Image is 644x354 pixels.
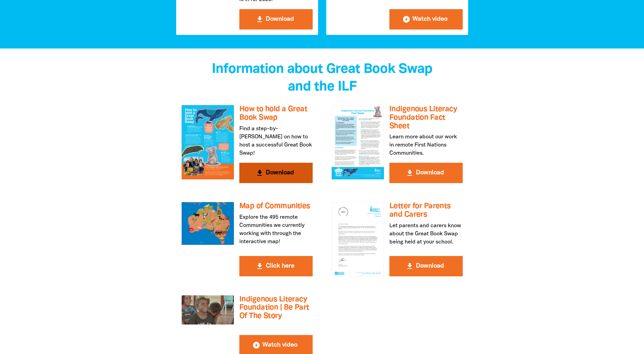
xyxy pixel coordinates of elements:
img: Map of Communities [182,202,234,245]
button: get_app Click here [239,256,313,276]
i: get_app [256,262,264,270]
h3: Map of Communities [239,202,313,211]
i: get_app [256,15,264,23]
span: Information about Great Book Swap [212,63,432,76]
button: get_app Download [389,256,463,276]
h3: Indigenous Literacy Foundation Fact Sheet [389,105,463,130]
img: Letter for Parents and Carers [332,202,384,276]
button: play_circle_filled Watch video [389,9,463,29]
span: and the ILF [288,81,356,93]
i: get_app [406,169,414,177]
h3: How to hold a Great Book Swap [239,105,313,122]
i: get_app [406,262,414,270]
button: get_app Download [239,163,313,183]
button: get_app Download [239,9,313,29]
h3: Indigenous Literacy Foundation | Be Part Of The Story [239,295,313,320]
h3: Letter for Parents and Carers [389,202,463,219]
i: get_app [256,169,264,177]
button: get_app Download [389,163,463,183]
i: play_circle_filled [252,341,260,349]
i: play_circle_filled [402,15,410,23]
